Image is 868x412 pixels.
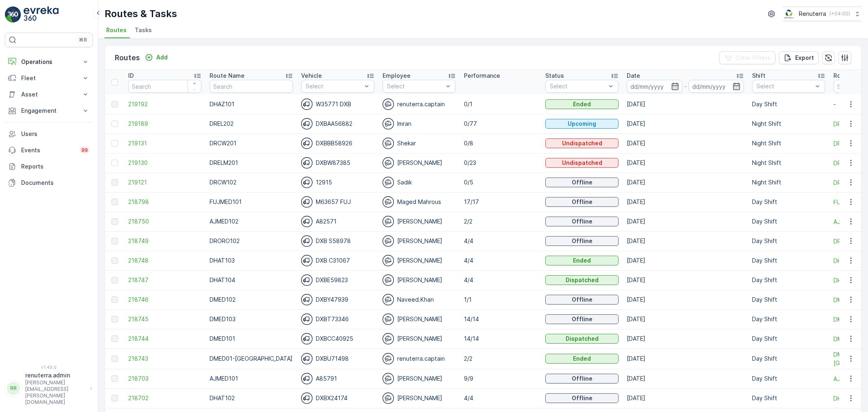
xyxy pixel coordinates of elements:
td: 0/8 [460,134,541,153]
p: Offline [572,178,593,186]
input: Search [210,80,293,93]
span: 219192 [128,100,201,108]
td: DMED01-[GEOGRAPHIC_DATA] [206,348,297,369]
td: 4/4 [460,251,541,270]
div: DXB S58978 [301,235,374,247]
div: renuterra.captain [383,99,456,110]
p: Select [756,82,813,90]
div: Maged Mahrous [383,196,456,208]
button: Offline [545,217,619,226]
div: 12915 [301,177,374,188]
td: 14/14 [460,329,541,348]
td: DMED101 [206,329,297,348]
td: Night Shift [748,153,829,173]
div: Toggle Row Selected [112,395,118,401]
p: Offline [572,237,593,245]
p: Undispatched [562,159,602,167]
p: Select [387,82,443,90]
p: - [684,81,687,91]
div: DXBY47939 [301,294,374,305]
button: Undispatched [545,138,619,148]
td: AJMED102 [206,212,297,231]
span: 219130 [128,159,201,167]
p: Shift [752,72,765,80]
p: Offline [572,217,593,226]
td: DRCW201 [206,134,297,153]
p: Add [156,53,168,61]
td: 9/9 [460,369,541,388]
img: svg%3e [301,118,313,129]
td: [DATE] [623,134,748,153]
p: Vehicle [301,72,322,80]
span: v 1.49.0 [5,365,93,370]
td: Day Shift [748,388,829,408]
p: Routes & Tasks [105,7,177,20]
p: Route Plan [833,72,864,80]
div: DXB C31067 [301,255,374,266]
p: Documents [21,179,90,187]
p: Date [627,72,640,80]
p: Select [550,82,606,90]
span: 219189 [128,120,201,128]
p: Select [306,82,362,90]
p: Clear Filters [735,54,771,62]
img: logo_light-DOdMpM7g.png [24,7,59,23]
div: [PERSON_NAME] [383,333,456,344]
a: 218749 [128,237,201,245]
p: Fleet [21,74,77,82]
td: DREL202 [206,114,297,134]
p: 99 [81,147,88,153]
img: Screenshot_2024-07-26_at_13.33.01.png [783,9,796,18]
td: 0/1 [460,94,541,114]
img: svg%3e [301,294,313,305]
a: Events99 [5,142,93,158]
div: renuterra.captain [383,353,456,364]
p: Operations [21,58,77,66]
p: Reports [21,162,90,171]
td: DHAT104 [206,270,297,290]
div: M63657 FUJ [301,196,374,208]
td: DMED102 [206,290,297,309]
td: Night Shift [748,134,829,153]
button: Offline [545,393,619,403]
p: Status [545,72,564,80]
td: [DATE] [623,348,748,369]
td: Day Shift [748,348,829,369]
div: Toggle Row Selected [112,335,118,342]
td: DRORO102 [206,231,297,251]
div: Toggle Row Selected [112,121,118,127]
p: [PERSON_NAME][EMAIL_ADDRESS][PERSON_NAME][DOMAIN_NAME] [25,379,86,405]
img: svg%3e [383,353,394,364]
img: logo [5,7,21,23]
p: Employee [383,72,411,80]
div: DXBCC40925 [301,333,374,344]
img: svg%3e [383,294,394,305]
p: Users [21,130,90,138]
span: Tasks [135,26,152,34]
button: Dispatched [545,334,619,344]
a: 218703 [128,375,201,383]
td: Day Shift [748,290,829,309]
div: Naveed.Khan [383,294,456,305]
a: 218746 [128,296,201,304]
img: svg%3e [301,235,313,247]
p: Offline [572,296,593,304]
div: Toggle Row Selected [112,355,118,362]
span: Routes [106,26,127,34]
button: Offline [545,197,619,207]
div: DXBBB58926 [301,138,374,149]
img: svg%3e [301,196,313,208]
div: Toggle Row Selected [112,296,118,303]
td: Day Shift [748,369,829,388]
img: svg%3e [383,235,394,247]
p: Performance [464,72,500,80]
img: svg%3e [301,216,313,227]
td: 0/23 [460,153,541,173]
a: 219131 [128,139,201,147]
p: ⌘B [79,37,87,43]
td: AJMED101 [206,369,297,388]
img: svg%3e [301,255,313,266]
img: svg%3e [383,274,394,286]
img: svg%3e [383,157,394,169]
